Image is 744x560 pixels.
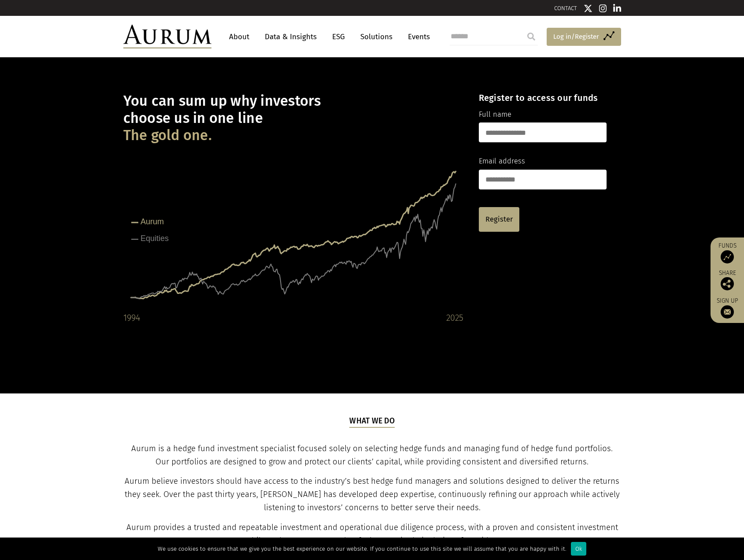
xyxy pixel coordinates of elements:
tspan: Aurum [141,217,164,226]
a: Data & Insights [260,29,321,45]
img: Sign up to our newsletter [721,305,734,319]
img: Twitter icon [584,4,592,13]
span: Log in/Register [553,31,599,42]
tspan: Equities [141,234,169,243]
h1: You can sum up why investors choose us in one line [123,93,463,144]
label: Email address [479,156,525,167]
a: Events [403,29,430,45]
a: CONTACT [554,5,577,11]
a: Register [479,207,519,232]
a: Funds [715,242,740,263]
span: Aurum believe investors should have access to the industry’s best hedge fund managers and solutio... [125,476,620,512]
h5: What we do [349,415,395,428]
img: Access Funds [721,250,734,263]
h4: Register to access our funds [479,93,607,103]
img: Instagram icon [599,4,607,13]
div: 2025 [446,311,463,325]
label: Full name [479,109,511,120]
div: 1994 [123,311,140,325]
span: The gold one. [123,127,212,144]
span: Aurum is a hedge fund investment specialist focused solely on selecting hedge funds and managing ... [131,444,613,467]
img: Aurum [123,25,211,48]
a: Solutions [356,29,397,45]
span: Aurum provides a trusted and repeatable investment and operational due diligence process, with a ... [126,523,618,545]
img: Share this post [721,277,734,290]
input: Submit [522,28,540,45]
div: Share [715,270,740,290]
a: About [225,29,254,45]
a: Sign up [715,297,740,319]
a: ESG [328,29,349,45]
img: Linkedin icon [613,4,621,13]
a: Log in/Register [547,28,621,46]
div: Ok [571,542,586,556]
